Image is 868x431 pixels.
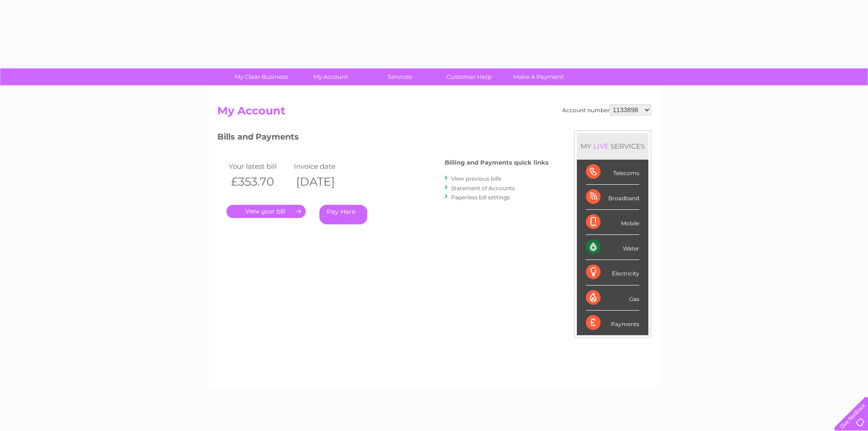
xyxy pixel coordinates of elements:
div: Broadband [586,185,639,210]
h4: Billing and Payments quick links [445,159,549,166]
th: [DATE] [292,172,357,191]
h3: Bills and Payments [217,130,549,146]
th: £353.70 [226,172,292,191]
a: Pay Here [319,205,367,224]
a: Make A Payment [501,68,576,85]
a: Services [362,68,437,85]
a: My Account [293,68,368,85]
div: Water [586,235,639,260]
div: Mobile [586,210,639,235]
h2: My Account [217,104,651,122]
a: . [226,205,306,218]
div: Gas [586,286,639,311]
a: Paperless bill settings [451,194,510,201]
div: Payments [586,311,639,335]
div: MY SERVICES [577,133,648,159]
div: LIVE [591,142,611,151]
div: Telecoms [586,160,639,185]
a: Statement of Accounts [451,185,515,192]
a: My Clear Business [224,68,299,85]
td: Your latest bill [226,160,292,172]
div: Electricity [586,260,639,285]
div: Account number [562,104,651,115]
a: View previous bills [451,175,501,182]
td: Invoice date [292,160,357,172]
a: Customer Help [431,68,507,85]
